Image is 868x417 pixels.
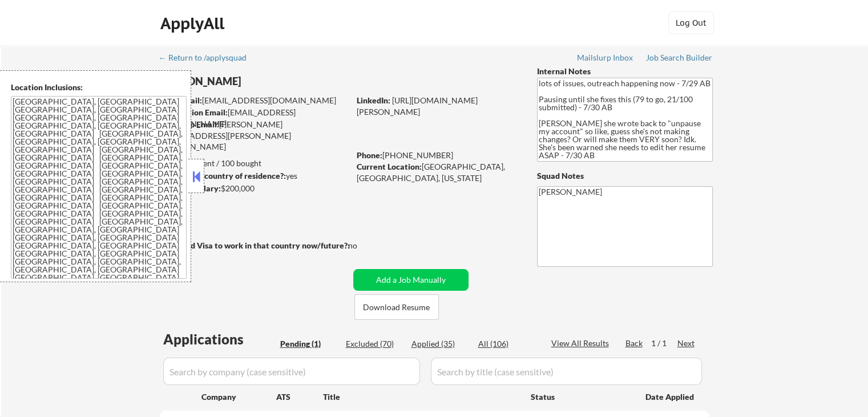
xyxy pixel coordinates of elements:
[411,338,469,350] div: Applied (35)
[677,338,696,349] div: Next
[159,171,286,181] strong: Can work in country of residence?:
[159,53,257,65] a: ← Return to /applysquad
[357,150,518,161] div: [PHONE_NUMBER]
[159,158,349,169] div: 35 sent / 100 bought
[160,119,349,153] div: [PERSON_NAME][EMAIL_ADDRESS][PERSON_NAME][DOMAIN_NAME]
[346,338,403,350] div: Excluded (70)
[577,53,634,65] a: Mailslurp Inbox
[201,391,276,403] div: Company
[357,161,518,183] div: [GEOGRAPHIC_DATA], [GEOGRAPHIC_DATA], [US_STATE]
[323,391,520,403] div: Title
[280,338,337,350] div: Pending (1)
[354,294,439,320] button: Download Resume
[163,358,420,385] input: Search by company (case sensitive)
[651,338,677,349] div: 1 / 1
[357,95,390,105] strong: LinkedIn:
[160,74,394,89] div: [PERSON_NAME]
[348,240,381,251] div: no
[159,183,349,194] div: $200,000
[160,240,350,250] strong: Will need Visa to work in that country now/future?:
[276,391,323,403] div: ATS
[537,170,713,182] div: Squad Notes
[160,95,349,106] div: [EMAIL_ADDRESS][DOMAIN_NAME]
[537,66,713,77] div: Internal Notes
[159,54,257,62] div: ← Return to /applysquad
[160,107,349,129] div: [EMAIL_ADDRESS][DOMAIN_NAME]
[625,338,644,349] div: Back
[645,391,696,403] div: Date Applied
[431,358,702,385] input: Search by title (case sensitive)
[551,338,612,349] div: View All Results
[357,95,478,117] a: [URL][DOMAIN_NAME][PERSON_NAME]
[668,11,714,34] button: Log Out
[531,386,629,407] div: Status
[11,82,187,93] div: Location Inclusions:
[577,54,634,62] div: Mailslurp Inbox
[163,332,276,346] div: Applications
[357,162,422,171] strong: Current Location:
[357,150,382,160] strong: Phone:
[353,269,469,291] button: Add a Job Manually
[160,14,228,33] div: ApplyAll
[478,338,535,350] div: All (106)
[159,170,346,182] div: yes
[646,53,713,65] a: Job Search Builder
[646,54,713,62] div: Job Search Builder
